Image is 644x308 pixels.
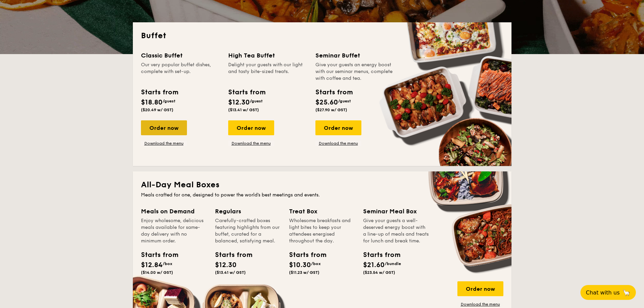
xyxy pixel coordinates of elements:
[315,98,338,106] span: $25.60
[141,51,220,60] div: Classic Buffet
[163,261,172,266] span: /box
[141,270,173,275] span: ($14.00 w/ GST)
[457,302,503,307] a: Download the menu
[622,289,630,297] span: 🦙
[363,207,429,216] div: Seminar Meal Box
[228,62,307,82] div: Delight your guests with our light and tasty bite-sized treats.
[315,87,352,97] div: Starts from
[363,261,385,269] span: $21.60
[163,99,175,103] span: /guest
[315,62,395,82] div: Give your guests an energy boost with our seminar menus, complete with coffee and tea.
[141,261,163,269] span: $12.84
[141,141,187,146] a: Download the menu
[141,120,187,135] div: Order now
[311,261,321,266] span: /box
[315,120,361,135] div: Order now
[315,141,361,146] a: Download the menu
[228,98,250,106] span: $12.30
[228,108,259,112] span: ($13.41 w/ GST)
[289,270,319,275] span: ($11.23 w/ GST)
[457,281,503,296] div: Order now
[289,217,355,244] div: Wholesome breakfasts and light bites to keep your attendees energised throughout the day.
[250,99,263,103] span: /guest
[363,217,429,244] div: Give your guests a well-deserved energy boost with a line-up of meals and treats for lunch and br...
[141,98,163,106] span: $18.80
[363,270,395,275] span: ($23.54 w/ GST)
[215,270,246,275] span: ($13.41 w/ GST)
[228,141,274,146] a: Download the menu
[586,289,620,296] span: Chat with us
[228,87,265,97] div: Starts from
[289,250,319,260] div: Starts from
[580,285,636,300] button: Chat with us🦙
[315,51,395,60] div: Seminar Buffet
[141,87,178,97] div: Starts from
[289,207,355,216] div: Treat Box
[315,108,347,112] span: ($27.90 w/ GST)
[228,120,274,135] div: Order now
[141,250,171,260] div: Starts from
[228,51,307,60] div: High Tea Buffet
[215,207,281,216] div: Regulars
[141,192,503,198] div: Meals crafted for one, designed to power the world's best meetings and events.
[141,180,503,190] h2: All-Day Meal Boxes
[141,62,220,82] div: Our very popular buffet dishes, complete with set-up.
[215,217,281,244] div: Carefully-crafted boxes featuring highlights from our buffet, curated for a balanced, satisfying ...
[141,30,503,41] h2: Buffet
[338,99,351,103] span: /guest
[289,261,311,269] span: $10.30
[215,250,245,260] div: Starts from
[363,250,393,260] div: Starts from
[385,261,401,266] span: /bundle
[215,261,237,269] span: $12.30
[141,217,207,244] div: Enjoy wholesome, delicious meals available for same-day delivery with no minimum order.
[141,207,207,216] div: Meals on Demand
[141,108,173,112] span: ($20.49 w/ GST)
